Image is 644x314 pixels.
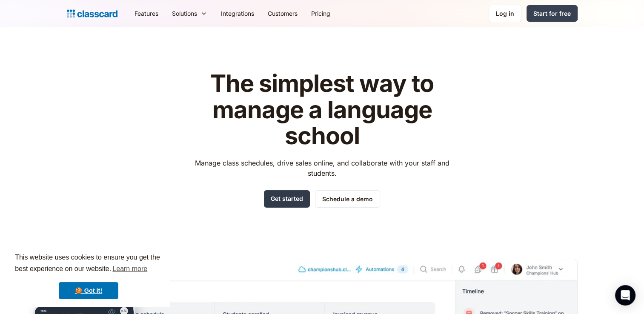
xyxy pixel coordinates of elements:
[533,9,571,18] div: Start for free
[489,5,521,22] a: Log in
[7,244,170,307] div: cookieconsent
[527,5,578,22] a: Start for free
[172,9,197,18] div: Solutions
[261,4,304,23] a: Customers
[496,9,514,18] div: Log in
[165,4,214,23] div: Solutions
[315,190,380,208] a: Schedule a demo
[264,190,310,208] a: Get started
[214,4,261,23] a: Integrations
[59,282,118,299] a: dismiss cookie message
[111,263,149,275] a: learn more about cookies
[304,4,337,23] a: Pricing
[128,4,165,23] a: Features
[67,8,117,20] a: home
[187,71,457,149] h1: The simplest way to manage a language school
[187,158,457,178] p: Manage class schedules, drive sales online, and collaborate with your staff and students.
[15,252,162,275] span: This website uses cookies to ensure you get the best experience on our website.
[615,285,635,305] div: Open Intercom Messenger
